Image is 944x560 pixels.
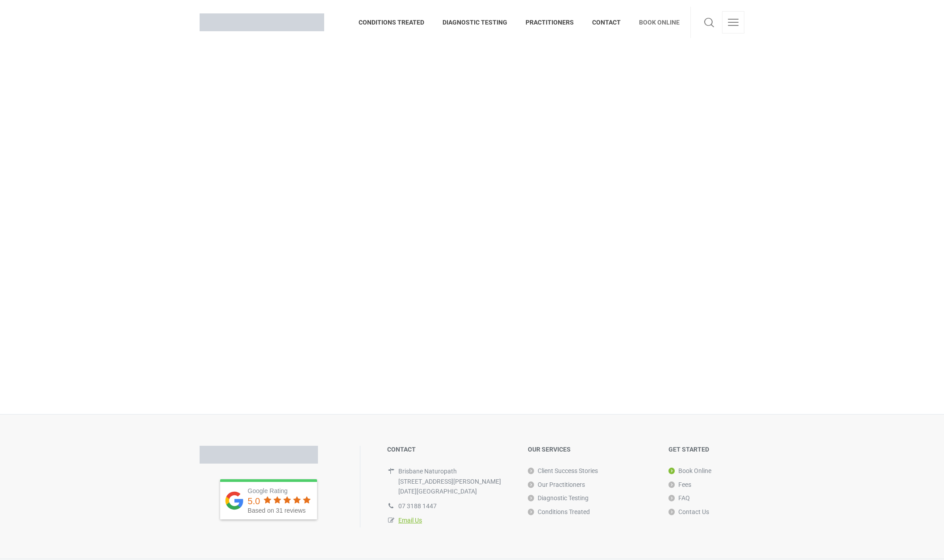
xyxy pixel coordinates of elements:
a: Our Practitioners [528,478,585,491]
h5: OUR SERVICES [528,446,651,453]
a: Contact Us [668,505,709,519]
h5: CONTACT [387,446,510,453]
div: 07 3188 1447 [398,501,510,511]
iframe: Schedule Appointment [200,49,744,406]
a: BOOK ONLINE [630,7,680,38]
div: 5.0 [248,497,260,506]
div: Google Rating [248,486,313,495]
span: CONDITIONS TREATED [359,15,434,29]
a: FAQ [668,491,690,505]
a: DIAGNOSTIC TESTING [434,7,517,38]
a: Book Online [668,464,711,477]
span: CONTACT [583,15,630,29]
a: CONTACT [583,7,630,38]
div: Brisbane Naturopath [STREET_ADDRESS][PERSON_NAME] [DATE][GEOGRAPHIC_DATA] [398,466,510,496]
a: Diagnostic Testing [528,491,589,505]
a: Client Success Stories [528,464,598,477]
a: Search [702,11,717,33]
a: Brisbane Naturopath [200,7,324,38]
h5: GET STARTED [668,446,744,453]
span: PRACTITIONERS [517,15,583,29]
img: Brisbane Naturopath [200,13,324,31]
a: Conditions Treated [528,505,590,519]
span: Based on 31 reviews [248,507,306,514]
a: PRACTITIONERS [517,7,583,38]
a: Fees [668,478,691,491]
img: Brisbane Naturopath Logo [200,446,318,464]
a: Email Us [398,517,422,524]
span: BOOK ONLINE [630,15,680,29]
a: CONDITIONS TREATED [359,7,434,38]
span: DIAGNOSTIC TESTING [434,15,517,29]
